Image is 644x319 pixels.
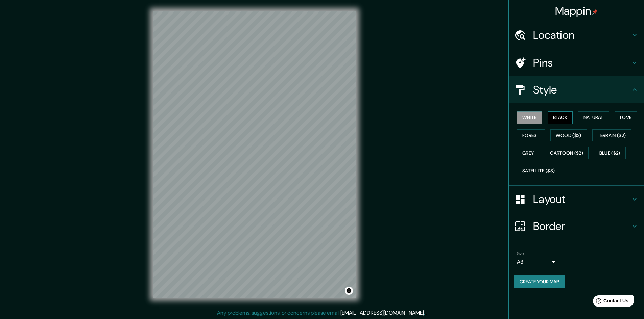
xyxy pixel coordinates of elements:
[555,4,598,18] h4: Mappin
[509,49,644,76] div: Pins
[533,83,630,97] h4: Style
[509,76,644,103] div: Style
[517,111,542,124] button: White
[517,165,560,177] button: Satellite ($3)
[345,287,353,295] button: Toggle attribution
[517,147,539,159] button: Grey
[517,257,557,267] div: A3
[517,251,524,257] label: Size
[533,56,630,70] h4: Pins
[594,147,626,159] button: Blue ($2)
[615,111,637,124] button: Love
[592,129,631,142] button: Terrain ($2)
[548,111,573,124] button: Black
[592,9,598,15] img: pin-icon.png
[509,22,644,49] div: Location
[550,129,587,142] button: Wood ($2)
[509,213,644,240] div: Border
[517,129,545,142] button: Forest
[217,309,425,317] p: Any problems, suggestions, or concerns please email .
[153,11,356,298] canvas: Map
[425,309,426,317] div: .
[545,147,589,159] button: Cartoon ($2)
[533,28,630,42] h4: Location
[514,275,565,288] button: Create your map
[340,309,424,316] a: [EMAIL_ADDRESS][DOMAIN_NAME]
[584,293,637,312] iframe: Help widget launcher
[533,192,630,206] h4: Layout
[509,186,644,213] div: Layout
[533,219,630,233] h4: Border
[578,111,609,124] button: Natural
[426,309,427,317] div: .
